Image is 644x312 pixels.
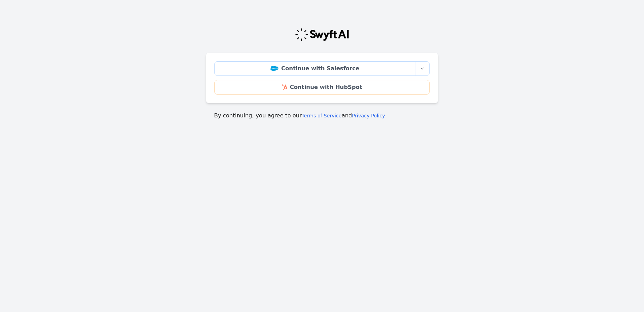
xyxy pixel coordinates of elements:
[214,61,415,76] a: Continue with Salesforce
[295,28,349,42] img: Swyft Logo
[270,66,278,71] img: Salesforce
[302,113,341,118] a: Terms of Service
[352,113,385,118] a: Privacy Policy
[214,80,430,95] a: Continue with HubSpot
[282,84,287,90] img: HubSpot
[214,112,430,120] p: By continuing, you agree to our and .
